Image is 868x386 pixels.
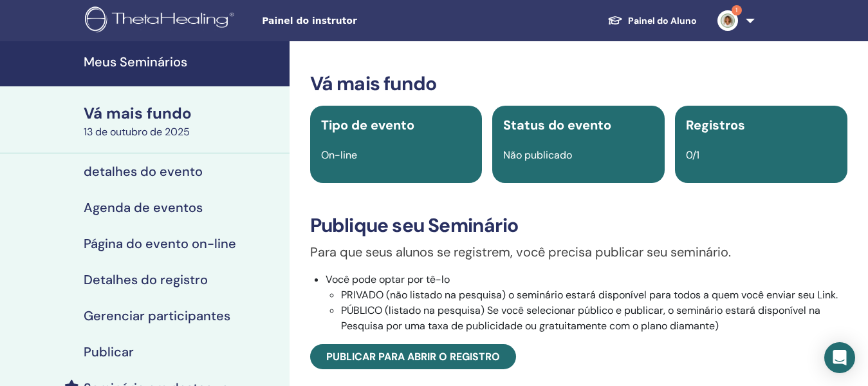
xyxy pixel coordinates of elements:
font: Registros [686,117,745,133]
font: On-line [321,148,357,162]
font: Gerenciar participantes [84,307,230,324]
font: Publique seu Seminário [310,213,518,238]
font: Painel do instrutor [262,15,357,26]
a: Painel do Aluno [597,8,707,33]
font: 0/1 [686,148,699,162]
a: Vá mais fundo13 de outubro de 2025 [76,102,290,140]
font: Não publicado [503,148,572,162]
div: Open Intercom Messenger [824,342,855,373]
font: detalhes do evento [84,163,203,180]
font: Agenda de eventos [84,199,203,216]
font: Vá mais fundo [84,103,192,123]
font: 13 de outubro de 2025 [84,125,190,139]
a: Publicar para abrir o registro [310,344,516,369]
font: Status do evento [503,117,611,133]
img: default.jpg [717,10,738,31]
font: Publicar [84,343,134,360]
font: Para que seus alunos se registrem, você precisa publicar seu seminário. [310,244,731,260]
font: Detalhes do registro [84,271,208,288]
font: Publicar para abrir o registro [326,350,500,363]
font: PRIVADO (não listado na pesquisa) o seminário estará disponível para todos a quem você enviar seu... [341,288,838,302]
font: Página do evento on-line [84,235,236,252]
font: Meus Seminários [84,53,187,70]
font: 1 [735,6,737,14]
font: Tipo de evento [321,117,414,133]
img: graduation-cap-white.svg [607,15,623,26]
font: Painel do Aluno [628,15,697,26]
font: PÚBLICO (listado na pesquisa) Se você selecionar público e publicar, o seminário estará disponíve... [341,304,820,333]
font: Você pode optar por tê-lo [326,273,450,286]
img: logo.png [85,6,239,35]
font: Vá mais fundo [310,71,437,96]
